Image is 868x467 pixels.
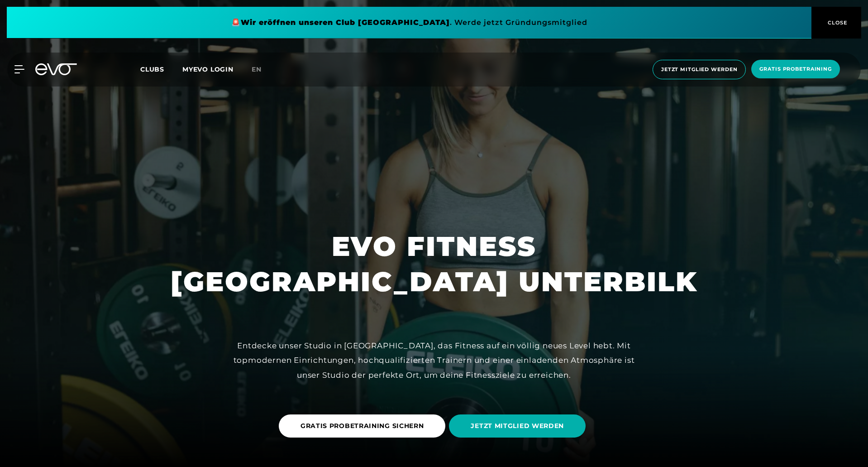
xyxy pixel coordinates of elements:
button: CLOSE [811,7,861,39]
span: CLOSE [825,19,848,27]
a: MYEVO LOGIN [182,65,234,73]
div: Entdecke unser Studio in [GEOGRAPHIC_DATA], das Fitness auf ein völlig neues Level hebt. Mit topm... [230,338,638,382]
span: JETZT MITGLIED WERDEN [471,421,564,431]
a: Clubs [140,65,182,73]
a: GRATIS PROBETRAINING SICHERN [279,408,449,444]
h1: EVO FITNESS [GEOGRAPHIC_DATA] UNTERBILK [171,229,698,299]
span: Jetzt Mitglied werden [661,66,737,73]
span: en [252,65,262,73]
span: Gratis Probetraining [759,65,832,73]
span: GRATIS PROBETRAINING SICHERN [300,421,424,431]
span: Clubs [140,65,164,73]
a: Jetzt Mitglied werden [650,60,749,79]
a: en [252,64,272,75]
a: JETZT MITGLIED WERDEN [449,408,589,444]
a: Gratis Probetraining [749,60,843,79]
